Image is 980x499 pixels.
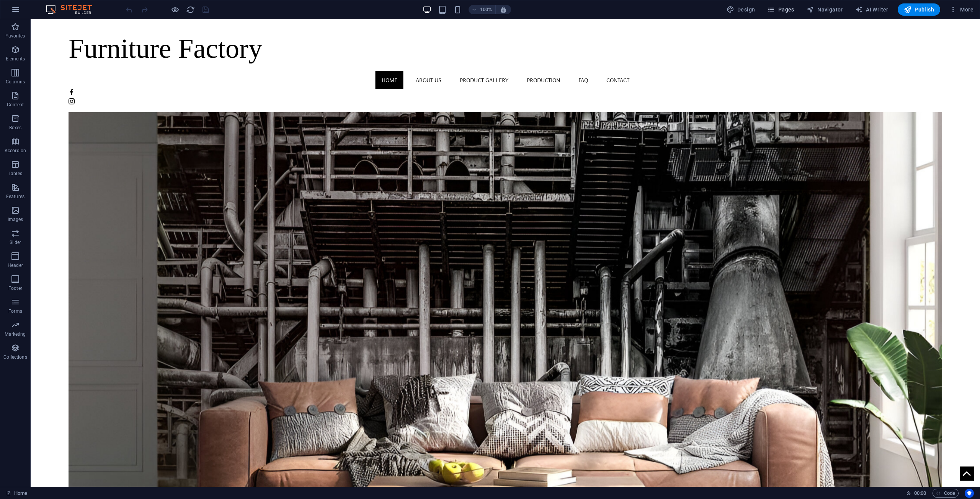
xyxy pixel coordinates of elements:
[186,5,195,14] i: Reload page
[946,3,977,16] button: More
[767,6,794,13] span: Pages
[807,6,843,13] span: Navigator
[724,3,758,16] button: Design
[5,33,25,39] p: Favorites
[906,489,926,498] h6: Session time
[965,489,974,498] button: Usercentrics
[914,489,926,498] span: 00 00
[898,3,940,16] button: Publish
[8,308,22,314] p: Forms
[6,79,25,85] p: Columns
[9,125,22,131] p: Boxes
[170,5,180,14] button: Click here to leave preview mode and continue editing
[3,354,27,360] p: Collections
[5,148,26,154] p: Accordion
[5,331,26,337] p: Marketing
[933,489,959,498] button: Code
[724,3,758,16] div: Design (Ctrl+Alt+Y)
[186,5,195,14] button: reload
[8,262,23,268] p: Header
[10,239,21,245] p: Slider
[6,489,27,498] a: Click to cancel selection. Double-click to open Pages
[7,102,24,108] p: Content
[44,5,101,14] img: Editor Logo
[855,6,889,13] span: AI Writer
[936,489,955,498] span: Code
[8,216,23,223] p: Images
[920,490,921,496] span: :
[6,193,24,200] p: Features
[8,285,22,291] p: Footer
[469,5,496,14] button: 100%
[8,171,22,177] p: Tables
[949,6,973,13] span: More
[480,5,492,14] h6: 100%
[852,3,892,16] button: AI Writer
[764,3,797,16] button: Pages
[904,6,934,13] span: Publish
[804,3,846,16] button: Navigator
[500,6,507,13] i: On resize automatically adjust zoom level to fit chosen device.
[727,6,755,13] span: Design
[6,56,25,62] p: Elements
